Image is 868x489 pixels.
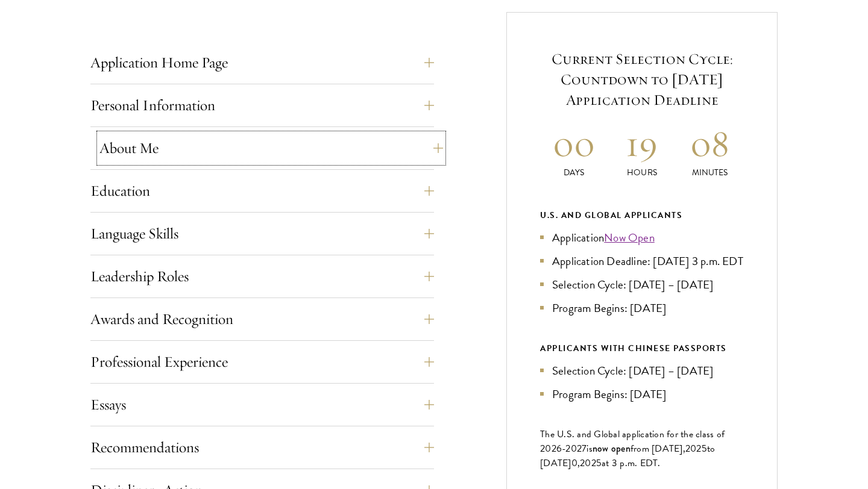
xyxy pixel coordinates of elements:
[90,433,434,462] button: Recommendations
[587,441,593,456] span: is
[580,456,596,470] span: 202
[540,252,744,270] li: Application Deadline: [DATE] 3 p.m. EDT
[90,305,434,334] button: Awards and Recognition
[608,166,676,179] p: Hours
[90,176,434,205] button: Education
[540,362,744,379] li: Selection Cycle: [DATE] – [DATE]
[90,48,434,77] button: Application Home Page
[540,166,608,179] p: Days
[562,441,582,456] span: -202
[540,208,744,223] div: U.S. and Global Applicants
[676,121,744,166] h2: 08
[602,456,661,470] span: at 3 p.m. EDT.
[540,385,744,403] li: Program Begins: [DATE]
[582,441,587,456] span: 7
[593,441,631,455] span: now open
[90,347,434,376] button: Professional Experience
[99,134,443,163] button: About Me
[685,441,702,456] span: 202
[571,456,577,470] span: 0
[90,219,434,248] button: Language Skills
[608,121,676,166] h2: 19
[631,441,685,456] span: from [DATE],
[90,262,434,291] button: Leadership Roles
[596,456,602,470] span: 5
[540,276,744,293] li: Selection Cycle: [DATE] – [DATE]
[556,441,562,456] span: 6
[577,456,580,470] span: ,
[540,121,608,166] h2: 00
[540,49,744,110] h5: Current Selection Cycle: Countdown to [DATE] Application Deadline
[90,91,434,120] button: Personal Information
[604,229,655,246] a: Now Open
[540,441,715,470] span: to [DATE]
[540,427,725,456] span: The U.S. and Global application for the class of 202
[540,229,744,246] li: Application
[540,299,744,317] li: Program Begins: [DATE]
[540,341,744,356] div: APPLICANTS WITH CHINESE PASSPORTS
[90,390,434,419] button: Essays
[676,166,744,179] p: Minutes
[702,441,707,456] span: 5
